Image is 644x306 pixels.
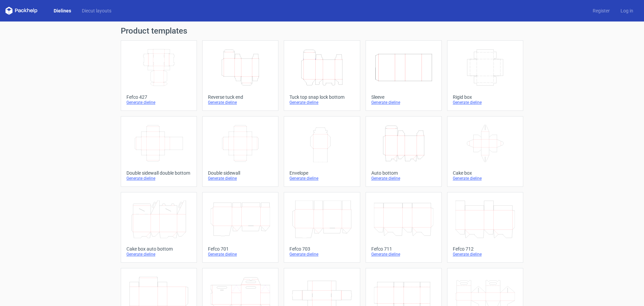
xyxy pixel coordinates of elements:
[289,246,354,252] div: Fefco 703
[587,7,615,14] a: Register
[284,116,360,187] a: EnvelopeGenerate dieline
[447,40,523,111] a: Rigid boxGenerate dieline
[208,170,273,176] div: Double sidewall
[366,192,442,263] a: Fefco 711Generate dieline
[371,252,436,257] div: Generate dieline
[453,100,518,105] div: Generate dieline
[208,100,273,105] div: Generate dieline
[284,40,360,111] a: Tuck top snap lock bottomGenerate dieline
[48,7,76,14] a: Dielines
[453,246,518,252] div: Fefco 712
[453,176,518,181] div: Generate dieline
[126,252,191,257] div: Generate dieline
[371,176,436,181] div: Generate dieline
[121,40,197,111] a: Fefco 427Generate dieline
[366,116,442,187] a: Auto bottomGenerate dieline
[208,246,273,252] div: Fefco 701
[121,27,523,35] h1: Product templates
[289,176,354,181] div: Generate dieline
[121,116,197,187] a: Double sidewall double bottomGenerate dieline
[371,94,436,100] div: Sleeve
[371,246,436,252] div: Fefco 711
[126,176,191,181] div: Generate dieline
[126,170,191,176] div: Double sidewall double bottom
[447,192,523,263] a: Fefco 712Generate dieline
[453,94,518,100] div: Rigid box
[121,192,197,263] a: Cake box auto bottomGenerate dieline
[615,7,639,14] a: Log in
[202,192,278,263] a: Fefco 701Generate dieline
[208,252,273,257] div: Generate dieline
[76,7,117,14] a: Diecut layouts
[453,170,518,176] div: Cake box
[371,170,436,176] div: Auto bottom
[208,94,273,100] div: Reverse tuck end
[208,176,273,181] div: Generate dieline
[453,252,518,257] div: Generate dieline
[126,94,191,100] div: Fefco 427
[447,116,523,187] a: Cake boxGenerate dieline
[289,252,354,257] div: Generate dieline
[289,170,354,176] div: Envelope
[284,192,360,263] a: Fefco 703Generate dieline
[126,100,191,105] div: Generate dieline
[202,116,278,187] a: Double sidewallGenerate dieline
[366,40,442,111] a: SleeveGenerate dieline
[126,246,191,252] div: Cake box auto bottom
[289,100,354,105] div: Generate dieline
[371,100,436,105] div: Generate dieline
[202,40,278,111] a: Reverse tuck endGenerate dieline
[289,94,354,100] div: Tuck top snap lock bottom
